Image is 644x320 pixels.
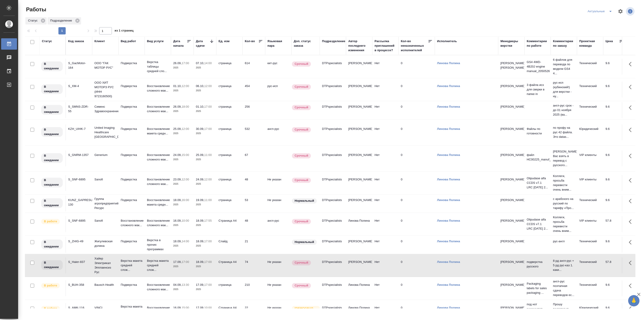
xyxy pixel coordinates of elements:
[437,306,460,309] a: Линова Полина
[68,127,90,131] div: KZH_UIHK-7
[630,296,638,305] span: 🙏
[500,177,522,182] p: [PERSON_NAME]
[68,39,84,44] div: Код заказа
[579,39,601,48] div: Проектная команда
[320,102,346,118] td: DTPspecialists
[219,39,230,44] div: Ед. изм
[615,6,626,17] span: Настроить таблицу
[265,124,291,140] td: англ-рус
[500,198,522,202] p: [PERSON_NAME]
[320,257,346,273] td: DTPspecialists
[196,153,204,157] p: 25.09,
[121,127,142,131] p: Подверстка
[603,237,626,253] td: 9.6
[173,198,182,202] p: 18.09,
[265,280,291,296] td: Не указан
[437,153,460,157] a: Линова Полина
[173,61,182,65] p: 26.09,
[44,178,60,187] p: В ожидании
[216,102,243,118] td: страница
[577,257,603,273] td: Технический
[553,58,575,76] p: 6 файлов для перевода по модели GS4 4...
[527,176,548,190] p: Olipudase alfa CCDS v7.1 LRC [DATE] 2...
[173,39,187,48] div: Дата начала
[196,157,214,162] p: 2025
[216,257,243,273] td: Страница А4
[553,259,575,272] p: 8 рд англ-рус + 5 рд рус-каз 1. каки...
[577,237,603,253] td: Технический
[182,198,189,202] p: 16:00
[320,124,346,140] td: DTPspecialists
[295,85,308,89] p: Срочный
[196,127,204,131] p: 30.09,
[372,237,399,253] td: Нет
[216,280,243,296] td: страница
[41,104,63,115] div: Исполнитель назначен, приступать к работе пока рано
[196,88,214,93] p: 2025
[265,196,291,211] td: Не указан
[372,175,399,191] td: Нет
[25,17,47,24] div: Статус
[44,85,60,94] p: В ожидании
[295,62,308,66] p: Срочный
[216,59,243,75] td: страница
[295,153,308,158] p: Срочный
[603,216,626,232] td: 57.8
[44,62,60,71] p: В ожидании
[577,82,603,97] td: Технический
[372,216,399,232] td: Нет
[399,257,435,273] td: 0
[94,61,116,70] p: ООО "ГАК МОТОР РУС"
[173,240,182,243] p: 18.09,
[94,39,105,44] div: Клиент
[553,239,575,244] p: рус-англ
[603,196,626,211] td: 9.6
[173,264,191,269] p: 2025
[399,59,435,75] td: 0
[204,153,212,157] p: 11:00
[121,198,142,202] p: Подверстка
[577,102,603,118] td: Технический
[243,82,265,97] td: 454
[41,239,63,250] div: Исполнитель назначен, приступать к работе пока рано
[204,105,212,108] p: 17:00
[147,127,169,136] p: Восстановление макета средн...
[41,198,63,208] div: Исполнитель назначен, приступать к работе пока рано
[626,175,637,186] button: Здесь прячутся важные кнопки
[216,124,243,140] td: страница
[346,196,372,211] td: [PERSON_NAME]
[437,240,460,243] a: Линова Полина
[245,39,255,44] div: Кол-во
[437,178,460,181] a: Линова Полина
[182,61,189,65] p: 17:00
[320,82,346,97] td: DTPspecialists
[94,256,116,274] p: Хайер Электрикал Эпплаенсиз Рус
[346,216,372,232] td: Линова Полина
[68,218,90,223] div: S_SNF-6895
[121,177,142,182] p: Подверстка
[375,39,396,53] div: Рассылка приглашений в процессе?
[196,244,214,248] p: 2025
[295,260,308,265] p: Срочный
[41,84,63,95] div: Исполнитель назначен, приступать к работе пока рано
[50,18,74,23] p: Подразделение
[346,257,372,273] td: [PERSON_NAME]
[577,175,603,191] td: VIP клиенты
[196,202,214,207] p: 2025
[147,198,169,207] p: Восстановление макета средн...
[68,177,90,182] div: S_SNF-6895
[372,150,399,166] td: Нет
[182,127,189,131] p: 12:00
[147,177,169,186] p: Восстановление сложного мак...
[553,80,575,99] p: рус-исп (кубинский!) для верстки - ну...
[320,280,346,296] td: DTPspecialists
[68,260,90,264] div: S_Haier-837
[399,196,435,211] td: 0
[243,59,265,75] td: 614
[437,105,460,108] a: Линова Полина
[94,153,116,157] p: Generium
[553,197,575,210] p: с арабского на русский по тарифу «Про...
[44,127,60,136] p: В ожидании
[204,260,212,264] p: 17:00
[500,39,522,48] div: Менеджеры верстки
